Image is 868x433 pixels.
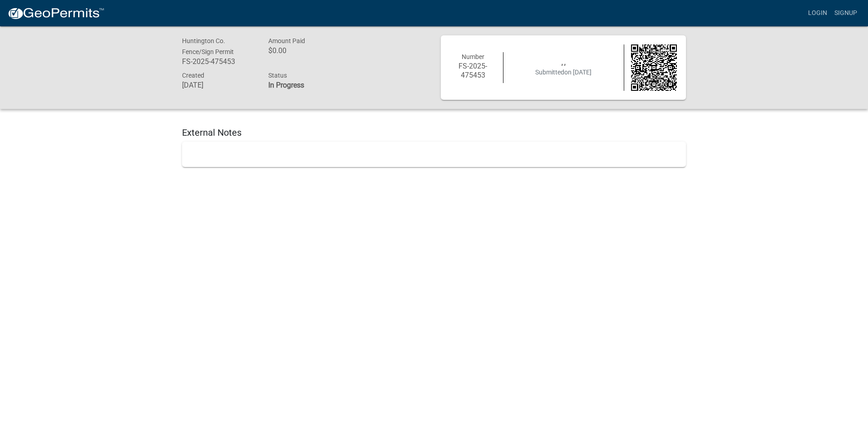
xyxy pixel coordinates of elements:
[804,5,831,22] a: Login
[268,37,305,44] span: Amount Paid
[182,127,686,138] h5: External Notes
[268,46,341,55] h6: $0.00
[182,81,255,89] h6: [DATE]
[562,59,566,66] span: , ,
[182,57,255,66] h6: FS-2025-475453
[631,44,677,91] img: QR code
[268,81,304,89] strong: In Progress
[462,53,484,60] span: Number
[182,72,204,79] span: Created
[268,72,287,79] span: Status
[450,62,496,79] h6: FS-2025-475453
[831,5,861,22] a: Signup
[535,69,592,76] span: Submitted on [DATE]
[182,37,234,55] span: Huntington Co. Fence/Sign Permit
